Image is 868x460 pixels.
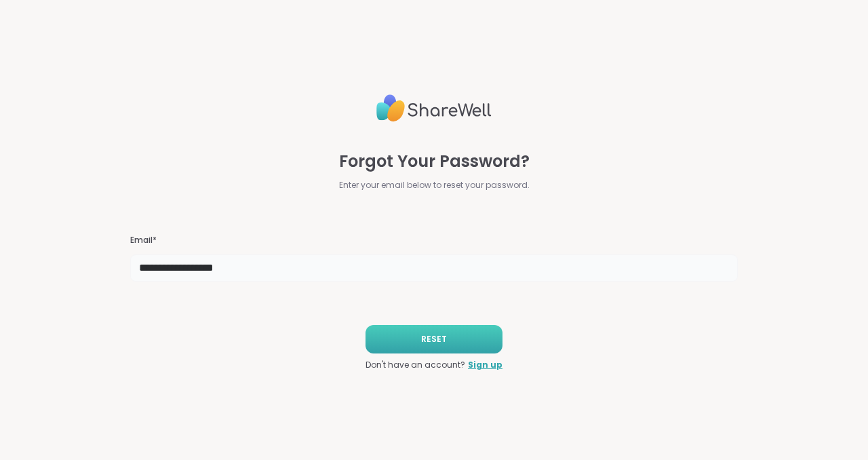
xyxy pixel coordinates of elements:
[339,149,530,174] span: Forgot Your Password?
[366,325,502,353] button: RESET
[130,235,738,246] h3: Email*
[376,89,492,128] img: ShareWell Logo
[468,359,502,371] a: Sign up
[339,179,530,191] span: Enter your email below to reset your password.
[366,359,465,371] span: Don't have an account?
[421,333,447,345] span: RESET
